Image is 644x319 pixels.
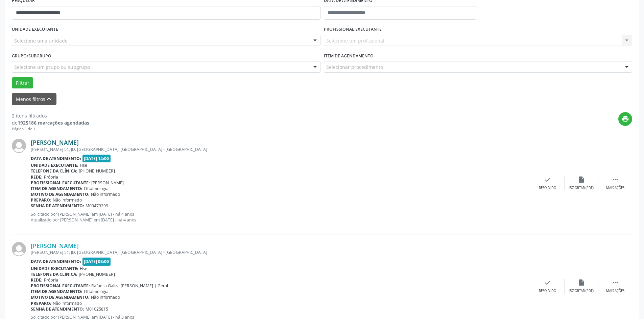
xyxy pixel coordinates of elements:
i:  [612,176,619,183]
p: Solicitado por [PERSON_NAME] em [DATE] - há 4 anos Atualizado por [PERSON_NAME] em [DATE] - há 4 ... [31,211,531,223]
span: Selecionar procedimento [326,63,383,71]
i:  [612,279,619,286]
label: PROFISSIONAL EXECUTANTE [324,24,382,35]
i: keyboard_arrow_up [45,95,53,103]
span: Não informado [53,300,82,306]
button: print [618,112,632,126]
b: Preparo: [31,300,51,306]
b: Rede: [31,174,43,180]
b: Unidade executante: [31,266,78,271]
label: Item de agendamento [324,51,374,61]
b: Telefone da clínica: [31,271,77,277]
span: Hse [80,266,87,271]
span: Própria [44,174,58,180]
b: Motivo de agendamento: [31,294,90,300]
label: UNIDADE EXECUTANTE [12,24,58,35]
div: de [12,119,89,126]
div: Resolvido [539,289,556,293]
span: Selecione uma unidade [14,37,68,44]
b: Telefone da clínica: [31,168,77,174]
i: check [544,279,551,286]
b: Senha de atendimento: [31,306,84,312]
span: Não informado [91,294,120,300]
span: Oftalmologia [84,289,109,294]
span: Hse [80,162,87,168]
b: Senha de atendimento: [31,203,84,209]
span: [PHONE_NUMBER] [79,168,115,174]
i: print [622,115,629,123]
i: check [544,176,551,183]
div: [PERSON_NAME] 51, JD. [GEOGRAPHIC_DATA], [GEOGRAPHIC_DATA] - [GEOGRAPHIC_DATA] [31,147,531,152]
div: Exportar (PDF) [569,186,594,190]
span: [DATE] 08:00 [82,258,111,265]
span: M00479299 [86,203,108,209]
b: Rede: [31,277,43,283]
b: Preparo: [31,197,51,203]
span: M01025815 [86,306,108,312]
b: Data de atendimento: [31,156,81,161]
img: img [12,139,26,153]
b: Item de agendamento: [31,186,82,191]
div: Mais ações [606,289,624,293]
div: 2 itens filtrados [12,112,89,119]
b: Unidade executante: [31,162,78,168]
i: insert_drive_file [578,279,585,286]
div: Página 1 de 1 [12,126,89,132]
span: Oftalmologia [84,186,109,191]
span: [DATE] 14:00 [82,155,111,162]
span: Própria [44,277,58,283]
span: [PERSON_NAME] [91,180,124,186]
b: Data de atendimento: [31,259,81,264]
button: Filtrar [12,77,33,89]
button: Menos filtroskeyboard_arrow_up [12,93,56,105]
b: Item de agendamento: [31,289,82,294]
span: Rafaella Galiza [PERSON_NAME] | Geral [91,283,168,289]
div: [PERSON_NAME] 51, JD. [GEOGRAPHIC_DATA], [GEOGRAPHIC_DATA] - [GEOGRAPHIC_DATA] [31,249,531,255]
div: Mais ações [606,186,624,190]
i: insert_drive_file [578,176,585,183]
div: Resolvido [539,186,556,190]
b: Motivo de agendamento: [31,191,90,197]
b: Profissional executante: [31,283,90,289]
span: Selecione um grupo ou subgrupo [14,63,90,71]
span: [PHONE_NUMBER] [79,271,115,277]
a: [PERSON_NAME] [31,139,79,146]
div: Exportar (PDF) [569,289,594,293]
span: Não informado [91,191,120,197]
b: Profissional executante: [31,180,90,186]
span: Não informado [53,197,82,203]
strong: 1925186 marcações agendadas [18,119,89,126]
img: img [12,242,26,256]
label: Grupo/Subgrupo [12,51,51,61]
a: [PERSON_NAME] [31,242,79,249]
